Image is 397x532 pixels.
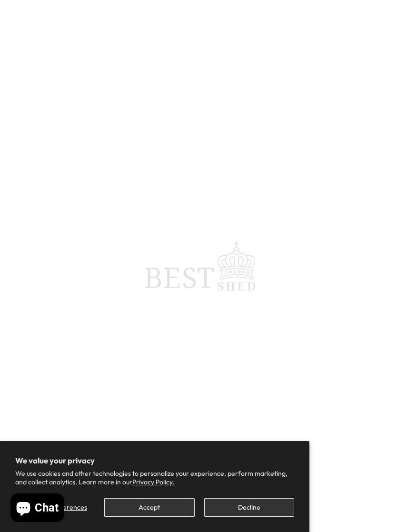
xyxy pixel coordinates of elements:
[104,498,194,517] button: Accept
[8,493,67,524] inbox-online-store-chat: Shopify online store chat
[132,478,174,486] a: Privacy Policy.
[204,498,294,517] button: Decline
[15,456,294,465] h2: We value your privacy
[15,469,294,486] p: We use cookies and other technologies to personalize your experience, perform marketing, and coll...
